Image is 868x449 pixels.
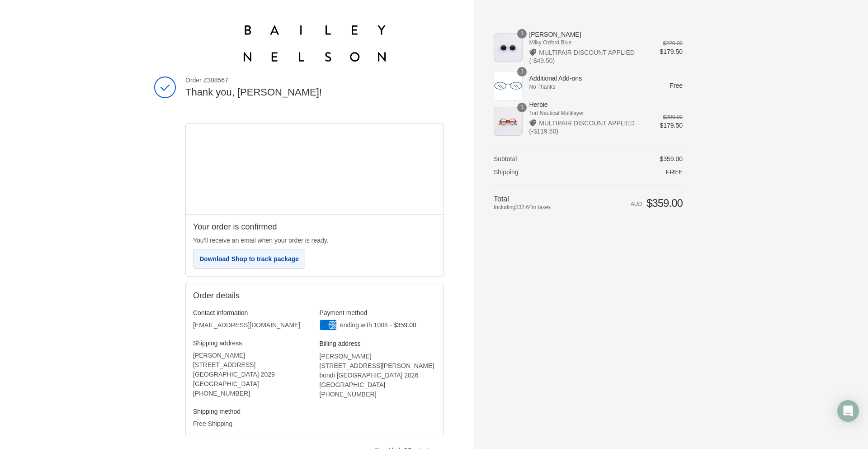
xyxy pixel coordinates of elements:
[529,30,647,38] span: [PERSON_NAME]
[320,352,437,399] address: [PERSON_NAME] [STREET_ADDRESS][PERSON_NAME] bondi [GEOGRAPHIC_DATA] 2026 [GEOGRAPHIC_DATA] ‎[PHON...
[529,74,647,82] span: Additional Add-ons
[193,407,310,416] h3: Shipping method
[494,71,523,100] img: Additional Add-ons - No Thanks
[494,155,585,163] th: Subtotal
[193,236,436,245] p: You’ll receive an email when your order is ready.
[663,40,683,47] del: $229.00
[670,82,683,89] span: Free
[193,339,310,347] h3: Shipping address
[517,103,527,112] span: 1
[660,122,683,129] span: $179.50
[320,339,437,348] h3: Billing address
[494,33,523,62] img: Herbie Sunglasses - Milky Oxford Blue
[663,114,683,120] del: $299.00
[390,321,416,329] span: - $359.00
[185,76,444,84] span: Order Z308567
[529,119,635,135] span: MULTIPAIR DISCOUNT APPLIED (-$119.50)
[193,222,436,232] h2: Your order is confirmed
[494,107,523,136] img: Herbie - Tort Nautical Multilayer
[660,48,683,55] span: $179.50
[193,309,310,317] h3: Contact information
[193,351,310,398] address: [PERSON_NAME] [STREET_ADDRESS] [GEOGRAPHIC_DATA] 2029 [GEOGRAPHIC_DATA] ‎[PHONE_NUMBER]
[529,109,647,117] span: Tort Nautical Multilayer
[517,67,527,76] span: 1
[494,168,519,176] span: Shipping
[185,86,444,99] h2: Thank you, [PERSON_NAME]!
[515,204,532,210] span: $32.64
[193,291,436,301] h2: Order details
[660,155,683,162] span: $359.00
[529,49,635,64] span: MULTIPAIR DISCOUNT APPLIED (-$49.50)
[244,25,386,62] img: Bailey Nelson Australia
[631,201,642,207] span: AUD
[340,321,388,329] span: ending with 1008
[837,400,859,422] div: Open Intercom Messenger
[186,124,444,214] iframe: Google map displaying pin point of shipping address: Rose Bay, New South Wales
[529,100,647,109] span: Herbie
[666,168,683,176] span: Free
[320,309,437,317] h3: Payment method
[193,249,305,269] button: Download Shop to track package
[494,203,585,211] span: Including in taxes
[517,29,527,38] span: 1
[529,83,647,91] span: No Thanks
[494,195,509,203] span: Total
[646,197,683,209] span: $359.00
[193,419,310,429] p: Free Shipping
[529,38,647,47] span: Milky Oxford Blue
[199,255,299,263] span: Download Shop to track package
[193,321,300,329] bdo: [EMAIL_ADDRESS][DOMAIN_NAME]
